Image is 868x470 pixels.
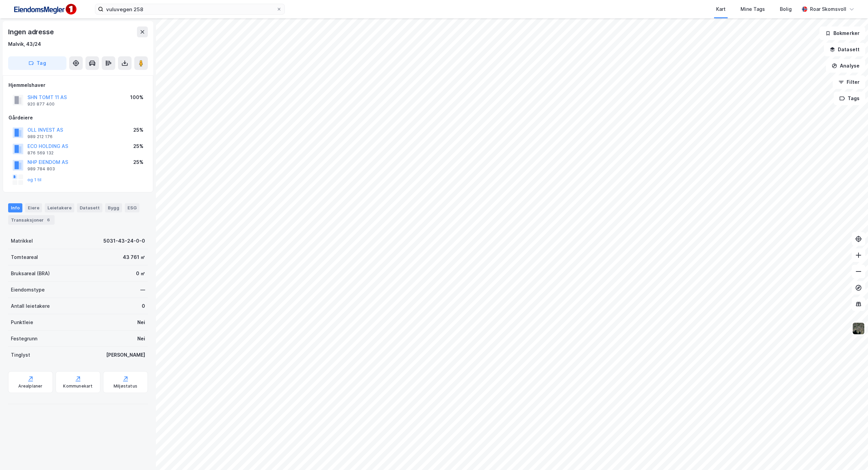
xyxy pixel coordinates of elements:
[136,269,145,278] div: 0 ㎡
[11,2,79,17] img: F4PB6Px+NJ5v8B7XTbfpPpyloAAAAASUVORK5CYII=
[8,203,22,212] div: Info
[63,383,93,389] div: Kommunekart
[8,56,66,70] button: Tag
[11,286,45,294] div: Eiendomstype
[11,237,33,245] div: Matrikkel
[834,437,868,470] iframe: Chat Widget
[716,5,726,13] div: Kart
[130,93,143,101] div: 100%
[11,335,37,343] div: Festegrunn
[11,318,33,326] div: Punktleie
[11,253,38,261] div: Tomteareal
[27,150,54,156] div: 876 569 132
[820,26,865,40] button: Bokmerker
[114,383,137,389] div: Miljøstatus
[137,318,145,326] div: Nei
[27,101,55,107] div: 920 877 400
[8,114,147,122] div: Gårdeiere
[741,5,765,13] div: Mine Tags
[8,81,147,89] div: Hjemmelshaver
[123,253,145,261] div: 43 761 ㎡
[834,92,865,105] button: Tags
[140,286,145,294] div: —
[11,269,50,278] div: Bruksareal (BRA)
[77,203,102,212] div: Datasett
[8,215,55,225] div: Transaksjoner
[27,166,55,172] div: 989 784 803
[8,26,55,37] div: Ingen adresse
[826,59,865,73] button: Analyse
[133,126,143,134] div: 25%
[11,351,30,359] div: Tinglyst
[8,40,41,48] div: Malvik, 43/24
[27,134,53,139] div: 989 212 176
[11,302,50,310] div: Antall leietakere
[780,5,792,13] div: Bolig
[103,4,276,14] input: Søk på adresse, matrikkel, gårdeiere, leietakere eller personer
[852,322,865,335] img: 9k=
[25,203,42,212] div: Eiere
[125,203,139,212] div: ESG
[105,203,122,212] div: Bygg
[45,217,52,223] div: 6
[133,142,143,150] div: 25%
[106,351,145,359] div: [PERSON_NAME]
[833,75,865,89] button: Filter
[810,5,846,13] div: Roar Skomsvoll
[137,335,145,343] div: Nei
[103,237,145,245] div: 5031-43-24-0-0
[45,203,74,212] div: Leietakere
[834,437,868,470] div: Kontrollprogram for chat
[142,302,145,310] div: 0
[133,158,143,166] div: 25%
[824,43,865,56] button: Datasett
[18,383,42,389] div: Arealplaner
